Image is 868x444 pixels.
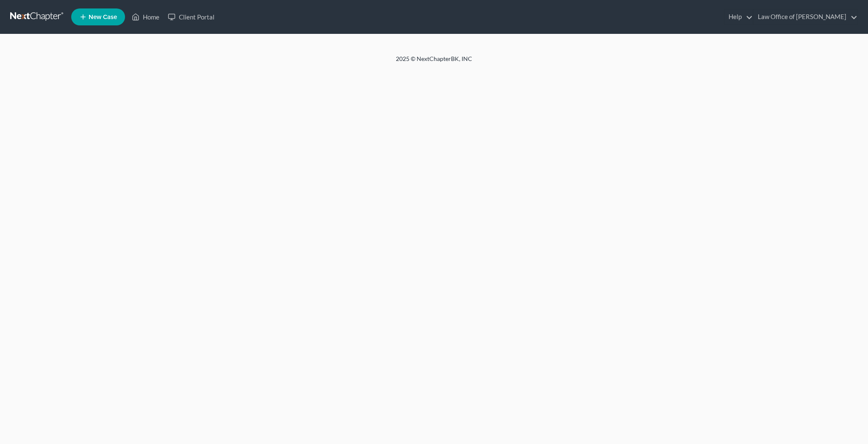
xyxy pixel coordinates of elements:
[754,9,857,25] a: Law Office of [PERSON_NAME]
[724,9,753,25] a: Help
[128,9,164,25] a: Home
[164,9,219,25] a: Client Portal
[71,8,125,25] new-legal-case-button: New Case
[192,55,676,70] div: 2025 © NextChapterBK, INC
